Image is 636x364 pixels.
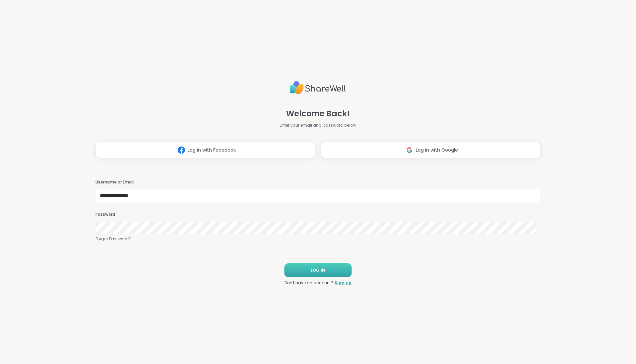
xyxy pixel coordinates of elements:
h3: Username or Email [95,180,541,185]
span: LOG IN [311,267,325,273]
span: Log in with Google [416,147,458,154]
img: ShareWell Logo [290,78,346,97]
button: Log in with Facebook [95,142,315,158]
a: Sign up [335,280,352,286]
a: Forgot Password? [95,236,541,242]
span: Welcome Back! [286,108,350,120]
button: Log in with Google [321,142,541,158]
h3: Password [95,212,541,217]
button: LOG IN [284,263,352,277]
img: ShareWell Logomark [403,144,416,156]
img: ShareWell Logomark [175,144,188,156]
span: Don't have an account? [284,280,333,286]
span: Log in with Facebook [188,147,236,154]
span: Enter your email and password below [280,122,356,128]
